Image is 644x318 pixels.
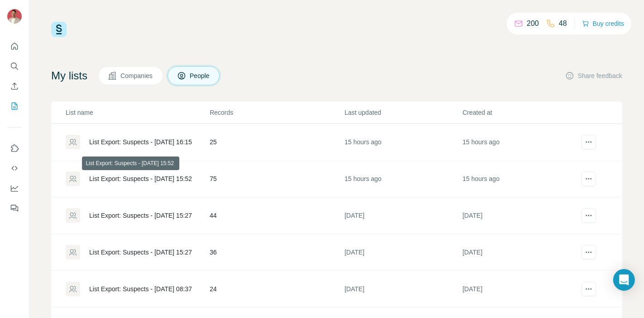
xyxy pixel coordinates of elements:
[462,161,580,197] td: 15 hours ago
[66,108,209,117] p: List name
[344,124,462,161] td: 15 hours ago
[344,271,462,308] td: [DATE]
[7,180,22,196] button: Dashboard
[7,160,22,176] button: Use Surfe API
[209,271,344,308] td: 24
[613,269,635,291] div: Open Intercom Messenger
[190,71,211,80] span: People
[51,22,67,37] img: Surfe Logo
[89,211,192,220] div: List Export: Suspects - [DATE] 15:27
[462,197,580,234] td: [DATE]
[51,68,87,83] h4: My lists
[527,18,539,29] p: 200
[582,282,596,296] button: actions
[7,58,22,74] button: Search
[209,197,344,234] td: 44
[7,9,22,24] img: Avatar
[7,200,22,216] button: Feedback
[345,108,462,117] p: Last updated
[565,71,622,80] button: Share feedback
[7,78,22,94] button: Enrich CSV
[89,174,192,183] div: List Export: Suspects - [DATE] 15:52
[7,98,22,114] button: My lists
[462,271,580,308] td: [DATE]
[344,161,462,197] td: 15 hours ago
[462,234,580,271] td: [DATE]
[209,234,344,271] td: 36
[462,108,580,117] p: Created at
[89,248,192,257] div: List Export: Suspects - [DATE] 15:27
[582,245,596,259] button: actions
[559,18,567,29] p: 48
[210,108,344,117] p: Records
[344,197,462,234] td: [DATE]
[582,135,596,149] button: actions
[120,71,154,80] span: Companies
[582,208,596,223] button: actions
[462,124,580,161] td: 15 hours ago
[582,17,624,30] button: Buy credits
[7,140,22,157] button: Use Surfe on LinkedIn
[344,234,462,271] td: [DATE]
[89,284,192,294] div: List Export: Suspects - [DATE] 08:37
[582,171,596,186] button: actions
[209,161,344,197] td: 75
[7,38,22,54] button: Quick start
[89,137,192,147] div: List Export: Suspects - [DATE] 16:15
[209,124,344,161] td: 25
